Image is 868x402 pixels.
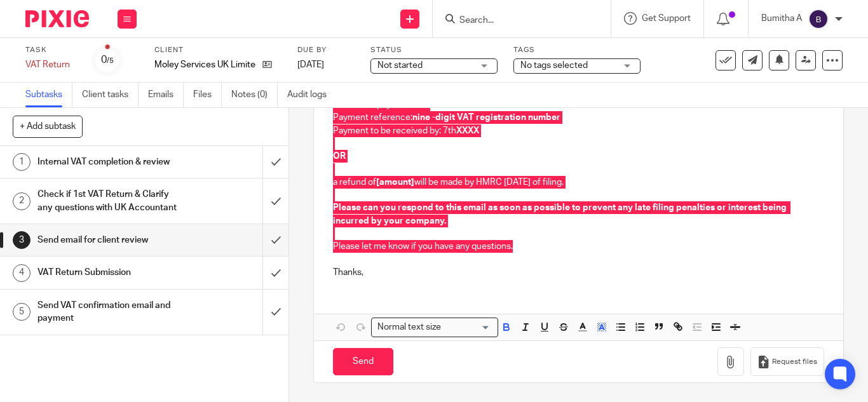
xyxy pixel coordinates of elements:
[231,83,278,107] a: Notes (0)
[772,357,817,367] span: Request files
[520,61,588,70] span: No tags selected
[333,348,393,375] input: Send
[642,14,691,23] span: Get Support
[154,58,256,71] p: Moley Services UK Limited
[13,303,31,321] div: 5
[25,45,76,55] label: Task
[193,83,222,107] a: Files
[37,263,179,282] h1: VAT Return Submission
[154,45,281,55] label: Client
[333,203,789,225] strong: Please can you respond to this email as soon as possible to prevent any late filing penalties or ...
[107,57,114,64] small: /5
[333,266,824,279] p: Thanks,
[13,264,31,282] div: 4
[445,321,491,334] input: Search for option
[412,113,560,122] strong: nine -digit VAT registration number
[25,58,76,71] div: VAT Return
[37,185,179,217] h1: Check if 1st VAT Return & Clarify any questions with UK Accountant
[458,15,573,27] input: Search
[370,45,498,55] label: Status
[287,83,336,107] a: Audit logs
[371,318,498,337] div: Search for option
[82,83,139,107] a: Client tasks
[333,240,824,253] p: Please let me know if you have any questions.
[37,152,179,171] h1: Internal VAT completion & review
[37,231,179,250] h1: Send email for client review
[37,296,179,328] h1: Send VAT confirmation email and payment
[13,231,31,249] div: 3
[761,12,802,25] p: Bumitha A
[750,347,824,376] button: Request files
[297,45,355,55] label: Due by
[25,10,89,27] img: Pixie
[333,152,346,161] strong: OR
[148,83,184,107] a: Emails
[13,153,31,171] div: 1
[456,126,479,135] strong: XXXX
[808,9,829,29] img: svg%3E
[297,60,324,69] span: [DATE]
[374,321,444,334] span: Normal text size
[101,53,114,67] div: 0
[333,176,824,227] p: a refund of will be made by HMRC [DATE] of filing.
[13,116,83,137] button: + Add subtask
[377,61,423,70] span: Not started
[13,192,31,210] div: 2
[513,45,641,55] label: Tags
[376,178,414,187] strong: [amount]
[25,83,72,107] a: Subtasks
